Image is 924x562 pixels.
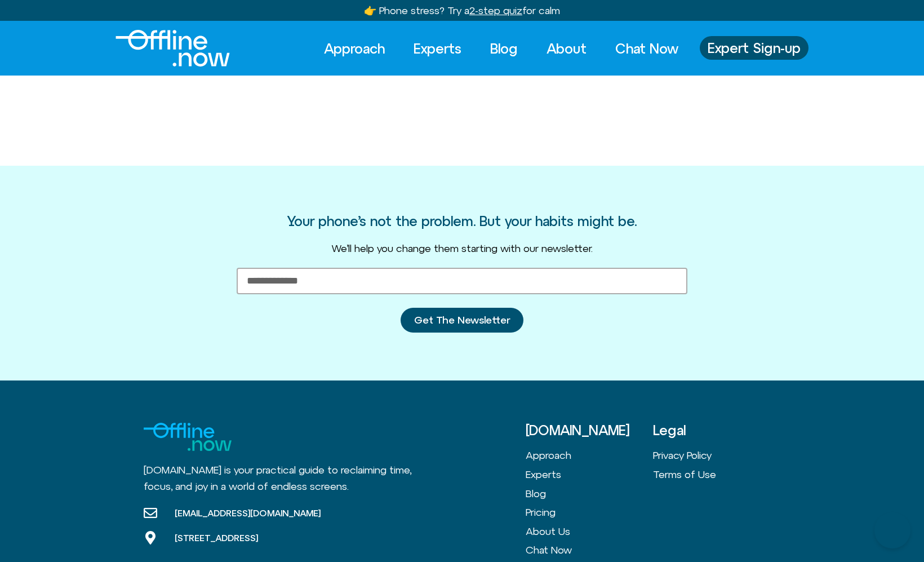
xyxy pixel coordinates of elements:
[526,446,653,465] a: Approach
[172,532,258,543] span: [STREET_ADDRESS]
[480,36,528,61] a: Blog
[653,446,780,465] a: Privacy Policy
[314,36,688,61] nav: Menu
[526,503,653,522] a: Pricing
[653,465,780,484] a: Terms of Use
[237,268,687,346] form: New Form
[144,464,411,492] span: [DOMAIN_NAME] is your practical guide to reclaiming time, focus, and joy in a world of endless sc...
[287,214,637,228] h3: Your phone’s not the problem. But your habits might be.
[526,484,653,503] a: Blog
[526,423,653,437] h3: [DOMAIN_NAME]
[526,541,653,560] a: Chat Now
[526,465,653,484] a: Experts
[653,446,780,484] nav: Menu
[401,308,523,333] button: Get The Newsletter
[144,506,321,520] a: [EMAIL_ADDRESS][DOMAIN_NAME]
[115,30,211,67] div: Logo
[874,512,910,548] iframe: Botpress
[414,315,510,326] span: Get The Newsletter
[331,242,593,254] span: We’ll help you change them starting with our newsletter.
[536,36,597,61] a: About
[144,423,232,451] img: Logo for Offline.now with the text "Offline" in blue and "Now" in Green.
[700,36,808,60] a: Expert Sign-up
[708,41,801,55] span: Expert Sign-up
[115,30,230,67] img: Offline.Now logo in white. Text of the words offline.now with a line going through the "O"
[172,507,321,519] span: [EMAIL_ADDRESS][DOMAIN_NAME]
[469,5,522,16] u: 2-step quiz
[364,5,560,16] a: 👉 Phone stress? Try a2-step quizfor calm
[144,531,321,545] a: [STREET_ADDRESS]
[314,36,395,61] a: Approach
[605,36,688,61] a: Chat Now
[403,36,472,61] a: Experts
[526,522,653,541] a: About Us
[653,423,780,437] h3: Legal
